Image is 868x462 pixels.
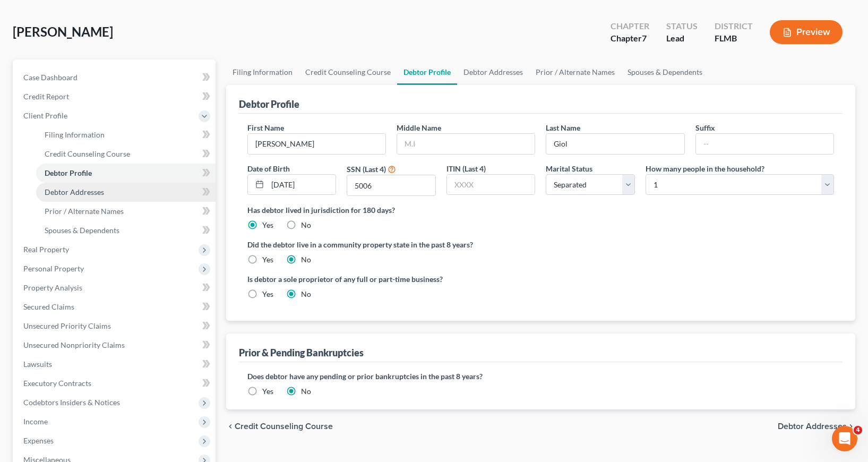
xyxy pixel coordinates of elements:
[268,175,336,195] input: MM/DD/YYYY
[666,20,698,32] div: Status
[301,386,311,397] label: No
[546,122,580,133] label: Last Name
[611,32,649,45] div: Chapter
[15,355,216,374] a: Lawsuits
[36,202,216,221] a: Prior / Alternate Names
[23,417,48,426] span: Income
[23,302,74,311] span: Secured Claims
[695,122,715,133] label: Suffix
[23,283,82,292] span: Property Analysis
[226,59,299,85] a: Filing Information
[239,98,299,110] div: Debtor Profile
[45,226,119,235] span: Spouses & Dependents
[36,125,216,144] a: Filing Information
[235,422,333,431] span: Credit Counseling Course
[239,346,364,359] div: Prior & Pending Bankruptcies
[247,122,284,133] label: First Name
[546,163,592,174] label: Marital Status
[23,360,52,369] span: Lawsuits
[446,163,486,174] label: ITIN (Last 4)
[45,207,124,216] span: Prior / Alternate Names
[611,20,649,32] div: Chapter
[23,379,91,388] span: Executory Contracts
[13,24,113,39] span: [PERSON_NAME]
[621,59,709,85] a: Spouses & Dependents
[226,422,235,431] i: chevron_left
[36,221,216,240] a: Spouses & Dependents
[23,111,67,120] span: Client Profile
[778,422,855,431] button: Debtor Addresses chevron_right
[457,59,529,85] a: Debtor Addresses
[23,92,69,101] span: Credit Report
[832,426,857,451] iframe: Intercom live chat
[447,175,535,195] input: XXXX
[715,32,753,45] div: FLMB
[15,316,216,336] a: Unsecured Priority Claims
[247,239,834,250] label: Did the debtor live in a community property state in the past 8 years?
[642,33,647,43] span: 7
[23,321,111,330] span: Unsecured Priority Claims
[23,436,54,445] span: Expenses
[15,374,216,393] a: Executory Contracts
[262,220,273,230] label: Yes
[36,183,216,202] a: Debtor Addresses
[23,264,84,273] span: Personal Property
[23,398,120,407] span: Codebtors Insiders & Notices
[262,386,273,397] label: Yes
[301,289,311,300] label: No
[15,278,216,297] a: Property Analysis
[262,254,273,265] label: Yes
[666,32,698,45] div: Lead
[45,168,92,177] span: Debtor Profile
[778,422,847,431] span: Debtor Addresses
[347,164,386,175] label: SSN (Last 4)
[45,149,130,158] span: Credit Counseling Course
[36,144,216,164] a: Credit Counseling Course
[15,336,216,355] a: Unsecured Nonpriority Claims
[23,340,125,349] span: Unsecured Nonpriority Claims
[45,187,104,196] span: Debtor Addresses
[226,422,333,431] button: chevron_left Credit Counseling Course
[847,422,855,431] i: chevron_right
[301,254,311,265] label: No
[770,20,843,44] button: Preview
[45,130,105,139] span: Filing Information
[36,164,216,183] a: Debtor Profile
[546,134,684,154] input: --
[15,68,216,87] a: Case Dashboard
[397,59,457,85] a: Debtor Profile
[15,87,216,106] a: Credit Report
[247,273,536,285] label: Is debtor a sole proprietor of any full or part-time business?
[15,297,216,316] a: Secured Claims
[23,245,69,254] span: Real Property
[248,134,385,154] input: --
[397,122,441,133] label: Middle Name
[529,59,621,85] a: Prior / Alternate Names
[247,163,290,174] label: Date of Birth
[646,163,764,174] label: How many people in the household?
[301,220,311,230] label: No
[347,175,435,195] input: XXXX
[715,20,753,32] div: District
[23,73,78,82] span: Case Dashboard
[397,134,535,154] input: M.I
[299,59,397,85] a: Credit Counseling Course
[247,371,834,382] label: Does debtor have any pending or prior bankruptcies in the past 8 years?
[262,289,273,300] label: Yes
[696,134,833,154] input: --
[247,204,834,216] label: Has debtor lived in jurisdiction for 180 days?
[854,426,862,434] span: 4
